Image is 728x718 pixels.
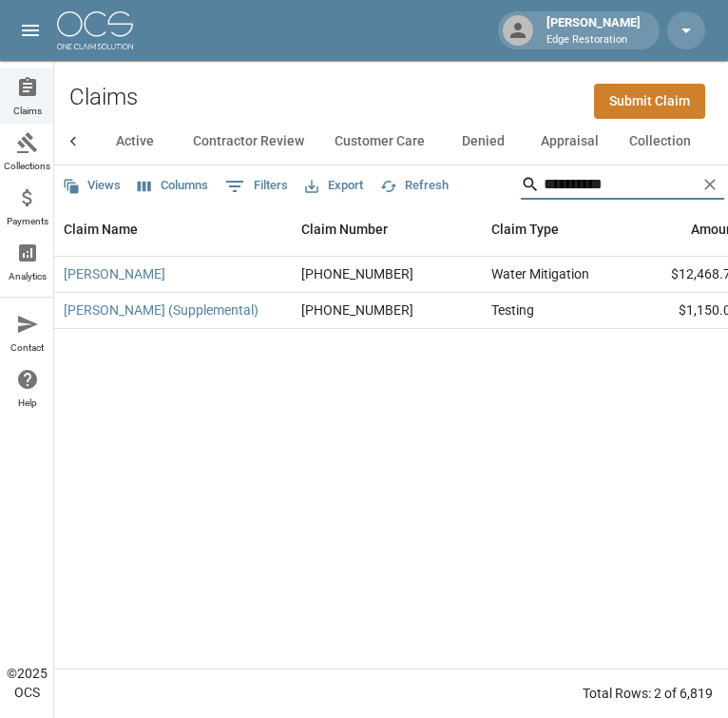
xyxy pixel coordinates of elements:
img: ocs-logo-white-transparent.png [57,11,133,49]
button: Denied [440,119,526,165]
a: Submit Claim [594,84,705,119]
div: Water Mitigation [491,264,589,283]
button: Appraisal [526,119,614,165]
span: Contact [10,343,44,353]
div: Total Rows: 2 of 6,819 [583,684,713,703]
div: 000-01-303177 [301,264,413,283]
div: 000-01-303177 [301,301,413,320]
button: Customer Care [319,119,440,165]
span: Help [18,398,37,408]
button: Collections [614,119,713,165]
button: Export [300,171,368,201]
div: © 2025 OCS [7,664,48,702]
div: Claim Type [482,203,624,256]
span: Collections [4,162,50,171]
div: Claim Number [301,203,388,256]
div: Claim Name [64,203,138,256]
button: Active [92,119,178,165]
span: Claims [13,107,42,116]
button: Views [58,171,125,201]
div: dynamic tabs [92,119,690,165]
a: [PERSON_NAME] [64,264,165,283]
p: Edge Restoration [546,32,641,49]
button: Show filters [220,171,293,202]
button: Clear [696,170,724,199]
div: [PERSON_NAME] [539,13,648,48]
h2: Claims [69,84,138,111]
div: Testing [491,301,534,320]
div: Claim Number [292,203,482,256]
div: Claim Type [491,203,559,256]
span: Payments [7,217,48,226]
button: Contractor Review [178,119,319,165]
span: Analytics [9,272,47,281]
div: Claim Name [54,203,292,256]
div: Search [521,169,724,204]
button: Refresh [375,171,453,201]
a: [PERSON_NAME] (Supplemental) [64,301,259,320]
button: Select columns [133,171,213,201]
button: open drawer [11,11,49,49]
